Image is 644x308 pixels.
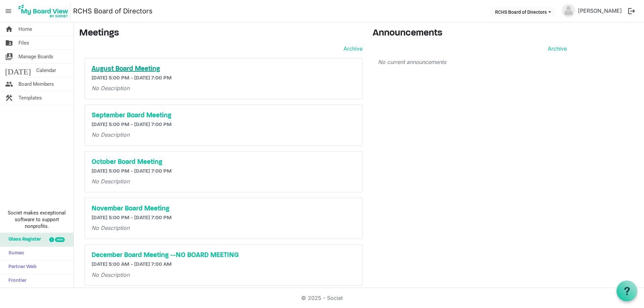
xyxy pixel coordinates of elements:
[625,4,639,18] button: logout
[92,131,356,139] p: No Description
[5,36,13,50] span: folder_shared
[16,3,70,19] img: My Board View Logo
[73,4,153,18] a: RCHS Board of Directors
[562,4,575,17] img: no-profile-picture.svg
[92,177,356,185] p: No Description
[545,45,567,53] a: Archive
[92,84,356,92] p: No Description
[378,58,567,66] p: No current announcements
[341,45,363,53] a: Archive
[5,91,13,105] span: construction
[5,64,31,77] span: [DATE]
[92,224,356,232] p: No Description
[16,3,73,19] a: My Board View Logo
[5,260,37,274] span: Partner Web
[301,295,343,301] a: © 2025 - Societ
[5,247,24,260] span: Sumac
[92,65,356,73] a: August Board Meeting
[18,50,53,63] span: Manage Boards
[491,7,555,16] button: RCHS Board of Directors dropdownbutton
[18,36,29,50] span: Files
[92,75,356,81] h6: [DATE] 5:00 PM - [DATE] 7:00 PM
[575,4,625,17] a: [PERSON_NAME]
[92,205,356,213] a: November Board Meeting
[92,158,356,166] a: October Board Meeting
[18,91,42,105] span: Templates
[18,22,32,36] span: Home
[92,215,356,221] h6: [DATE] 5:00 PM - [DATE] 7:00 PM
[5,22,13,36] span: home
[18,77,54,91] span: Board Members
[5,77,13,91] span: people
[92,112,356,120] a: September Board Meeting
[5,274,26,288] span: Frontier
[5,50,13,63] span: switch_account
[92,168,356,175] h6: [DATE] 5:00 PM - [DATE] 7:00 PM
[79,28,363,39] h3: Meetings
[36,64,56,77] span: Calendar
[373,28,572,39] h3: Announcements
[5,233,41,246] span: Glass Register
[92,271,356,279] p: No Description
[92,261,356,268] h6: [DATE] 5:00 AM - [DATE] 7:00 AM
[2,5,15,17] span: menu
[3,209,70,230] span: Societ makes exceptional software to support nonprofits.
[55,237,65,242] div: new
[92,251,356,259] a: December Board Meeting --NO BOARD MEETING
[92,122,356,128] h6: [DATE] 5:00 PM - [DATE] 7:00 PM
